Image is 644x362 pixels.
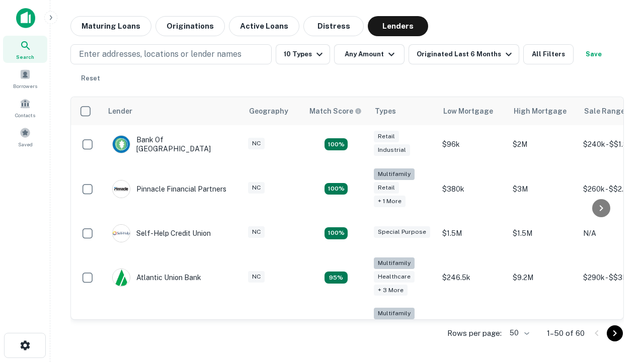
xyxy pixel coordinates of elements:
span: Saved [18,140,33,148]
button: All Filters [523,44,574,64]
a: Borrowers [3,65,47,92]
div: Retail [374,182,399,194]
td: $9.2M [508,252,578,303]
td: $96k [437,125,508,163]
div: Multifamily [374,168,415,180]
span: Contacts [15,111,35,119]
div: Pinnacle Financial Partners [112,180,226,198]
button: Originated Last 6 Months [409,44,519,64]
p: 1–50 of 60 [547,327,585,339]
button: Maturing Loans [70,16,151,36]
button: Distress [303,16,364,36]
th: Geography [243,97,303,125]
div: Lender [108,105,132,117]
div: Special Purpose [374,226,430,238]
div: Matching Properties: 17, hasApolloMatch: undefined [325,183,348,195]
button: Lenders [368,16,428,36]
button: Go to next page [607,325,623,341]
span: Borrowers [13,82,37,90]
div: Geography [249,105,288,117]
div: Multifamily [374,257,415,269]
div: Sale Range [584,105,625,117]
button: Enter addresses, locations or lender names [70,44,272,64]
th: Low Mortgage [437,97,508,125]
div: NC [248,271,265,283]
div: Matching Properties: 15, hasApolloMatch: undefined [325,138,348,150]
div: Self-help Credit Union [112,224,211,242]
div: The Fidelity Bank [112,319,194,337]
div: Atlantic Union Bank [112,268,201,287]
div: Types [375,105,396,117]
button: Active Loans [229,16,299,36]
div: Matching Properties: 11, hasApolloMatch: undefined [325,227,348,239]
div: Industrial [374,144,410,156]
img: picture [113,180,130,198]
div: Matching Properties: 9, hasApolloMatch: undefined [325,271,348,284]
p: Rows per page: [447,327,502,339]
div: Retail [374,131,399,142]
p: Enter addresses, locations or lender names [79,48,242,60]
iframe: Chat Widget [594,249,644,298]
div: Originated Last 6 Months [417,48,515,60]
img: capitalize-icon.png [16,8,35,28]
td: $246.5k [437,252,508,303]
td: $3M [508,163,578,214]
h6: Match Score [309,106,360,117]
th: Types [369,97,437,125]
div: + 1 more [374,196,406,207]
button: 10 Types [276,44,330,64]
a: Contacts [3,94,47,121]
div: Low Mortgage [443,105,493,117]
img: picture [113,136,130,153]
img: picture [113,225,130,242]
div: Healthcare [374,271,415,283]
div: High Mortgage [514,105,567,117]
div: NC [248,138,265,149]
div: NC [248,182,265,194]
td: $380k [437,163,508,214]
th: High Mortgage [508,97,578,125]
th: Capitalize uses an advanced AI algorithm to match your search with the best lender. The match sco... [303,97,369,125]
div: Capitalize uses an advanced AI algorithm to match your search with the best lender. The match sco... [309,106,362,117]
a: Saved [3,123,47,150]
img: picture [113,269,130,286]
div: Multifamily [374,308,415,319]
div: Bank Of [GEOGRAPHIC_DATA] [112,135,233,153]
a: Search [3,36,47,63]
th: Lender [102,97,243,125]
td: $246k [437,303,508,353]
div: + 3 more [374,285,408,296]
td: $1.5M [437,214,508,252]
td: $1.5M [508,214,578,252]
div: 50 [506,326,531,340]
span: Search [16,53,34,61]
td: $3.2M [508,303,578,353]
button: Originations [155,16,225,36]
button: Reset [74,68,107,88]
div: NC [248,226,265,238]
td: $2M [508,125,578,163]
button: Save your search to get updates of matches that match your search criteria. [578,44,610,64]
button: Any Amount [334,44,405,64]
